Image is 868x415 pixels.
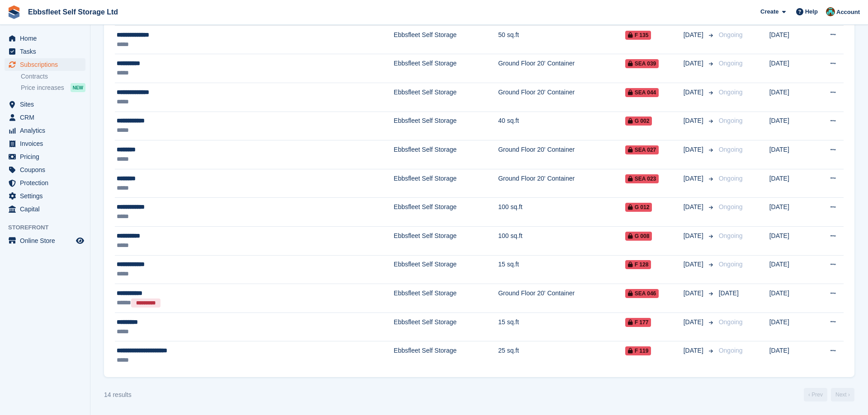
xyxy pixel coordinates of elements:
span: Protection [20,177,74,189]
td: Ebbsfleet Self Storage [394,54,498,83]
a: menu [5,32,85,45]
td: Ebbsfleet Self Storage [394,312,498,341]
td: [DATE] [769,198,812,227]
td: 100 sq.ft [498,227,625,256]
span: Ongoing [719,89,743,96]
span: Ongoing [719,318,743,326]
span: Ongoing [719,117,743,124]
a: menu [5,124,85,137]
span: F 119 [625,346,651,355]
span: Ongoing [719,31,743,38]
td: [DATE] [769,227,812,256]
a: Previous [804,388,827,401]
a: menu [5,98,85,111]
span: Subscriptions [20,58,74,71]
td: Ebbsfleet Self Storage [394,83,498,112]
span: Ongoing [719,146,743,153]
img: George Spring [826,7,835,16]
td: [DATE] [769,140,812,169]
span: Coupons [20,163,74,176]
span: Settings [20,190,74,202]
td: [DATE] [769,255,812,284]
td: Ebbsfleet Self Storage [394,255,498,284]
td: Ground Floor 20' Container [498,54,625,83]
span: [DATE] [684,231,705,241]
span: Storefront [8,223,90,232]
span: [DATE] [684,174,705,183]
td: Ebbsfleet Self Storage [394,227,498,256]
span: Online Store [20,234,74,247]
span: F 135 [625,31,651,40]
span: Ongoing [719,175,743,182]
a: menu [5,203,85,215]
span: Invoices [20,137,74,150]
span: SEA 046 [625,289,659,298]
td: Ebbsfleet Self Storage [394,341,498,370]
a: menu [5,177,85,189]
td: Ground Floor 20' Container [498,284,625,313]
span: [DATE] [684,30,705,40]
span: F 128 [625,260,651,269]
span: SEA 027 [625,145,659,154]
td: Ebbsfleet Self Storage [394,112,498,140]
a: menu [5,190,85,202]
span: G 012 [625,203,652,212]
td: [DATE] [769,169,812,198]
a: menu [5,234,85,247]
span: Ongoing [719,203,743,210]
div: 14 results [104,390,132,400]
span: SEA 039 [625,59,659,68]
span: Price increases [21,84,64,92]
span: [DATE] [719,289,739,297]
div: NEW [71,83,85,92]
td: 15 sq.ft [498,255,625,284]
td: 50 sq.ft [498,25,625,54]
td: 25 sq.ft [498,341,625,370]
span: Pricing [20,150,74,163]
a: menu [5,163,85,176]
a: Next [831,388,854,401]
span: Tasks [20,45,74,58]
td: [DATE] [769,341,812,370]
span: [DATE] [684,145,705,154]
span: [DATE] [684,346,705,355]
td: Ground Floor 20' Container [498,83,625,112]
span: CRM [20,111,74,124]
span: [DATE] [684,317,705,327]
a: Ebbsfleet Self Storage Ltd [24,5,122,19]
span: [DATE] [684,202,705,212]
a: menu [5,45,85,58]
span: G 002 [625,117,652,126]
td: Ebbsfleet Self Storage [394,284,498,313]
span: SEA 044 [625,88,659,97]
td: 15 sq.ft [498,312,625,341]
span: Create [760,7,778,16]
td: [DATE] [769,284,812,313]
span: G 008 [625,232,652,241]
td: Ebbsfleet Self Storage [394,140,498,169]
td: Ebbsfleet Self Storage [394,198,498,227]
span: Account [836,8,860,17]
img: stora-icon-8386f47178a22dfd0bd8f6a31ec36ba5ce8667c1dd55bd0f319d3a0aa187defe.svg [7,5,21,19]
a: menu [5,150,85,163]
span: Analytics [20,124,74,137]
span: [DATE] [684,116,705,126]
td: [DATE] [769,83,812,112]
span: F 177 [625,318,651,327]
span: Ongoing [719,60,743,67]
td: 100 sq.ft [498,198,625,227]
td: [DATE] [769,312,812,341]
td: [DATE] [769,112,812,140]
td: Ebbsfleet Self Storage [394,25,498,54]
a: Preview store [75,235,85,246]
span: [DATE] [684,260,705,269]
span: Sites [20,98,74,111]
a: menu [5,137,85,150]
span: Home [20,32,74,45]
span: Ongoing [719,261,743,268]
span: Ongoing [719,347,743,354]
td: 40 sq.ft [498,112,625,140]
td: Ground Floor 20' Container [498,169,625,198]
a: menu [5,58,85,71]
span: Capital [20,203,74,215]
